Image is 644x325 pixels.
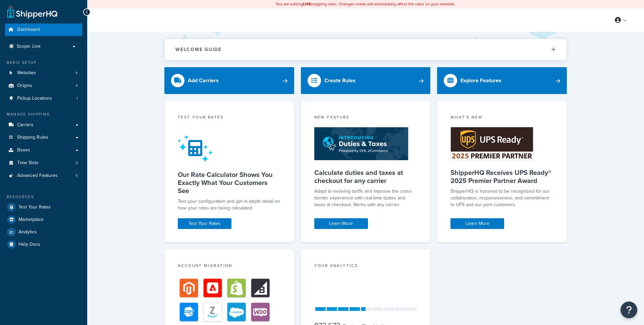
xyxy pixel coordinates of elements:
[17,27,40,33] span: Dashboard
[450,114,553,122] div: What's New
[17,70,36,76] span: Websites
[17,122,34,128] span: Carriers
[5,80,82,92] li: Origins
[5,67,82,79] li: Websites
[178,263,281,270] div: Account Migration
[178,171,281,195] h5: Our Rate Calculator Shows You Exactly What Your Customers See
[75,83,78,89] span: 4
[75,160,78,166] span: 0
[5,67,82,79] a: Websites4
[178,114,281,122] div: Test your rates
[314,188,417,208] p: Adapt to evolving tariffs and improve the cross-border experience with real-time duties and taxes...
[5,111,82,117] div: Manage Shipping
[175,47,222,52] h2: Welcome Guide
[5,201,82,213] a: Test Your Rates
[5,226,82,238] a: Analytics
[314,169,417,185] h5: Calculate duties and taxes at checkout for any carrier
[5,144,82,156] a: Boxes
[314,263,417,270] div: Your Analytics
[461,76,501,85] div: Explore Features
[450,218,504,229] a: Learn More
[76,96,78,101] span: 1
[17,96,52,101] span: Pickup Locations
[18,242,40,247] span: Help Docs
[5,119,82,131] a: Carriers
[450,169,553,185] h5: ShipperHQ Receives UPS Ready® 2025 Premier Partner Award
[314,114,417,122] div: New Feature
[5,80,82,92] a: Origins4
[165,39,567,60] button: Welcome Guide
[303,1,311,7] b: LIVE
[324,76,356,85] div: Create Rules
[5,170,82,182] li: Advanced Features
[5,24,82,36] a: Dashboard
[5,214,82,226] a: Marketplace
[188,76,219,85] div: Add Carriers
[178,218,231,229] a: Test Your Rates
[5,92,82,105] li: Pickup Locations
[18,204,51,210] span: Test Your Rates
[17,44,41,49] span: Scope: Live
[178,198,281,212] div: Test your configuration and get in-depth detail on how your rates are being calculated.
[437,67,567,94] a: Explore Features
[5,92,82,105] a: Pickup Locations1
[314,218,368,229] a: Learn More
[75,70,78,76] span: 4
[5,238,82,250] a: Help Docs
[17,160,39,166] span: Time Slots
[301,67,431,94] a: Create Rules
[18,229,37,235] span: Analytics
[17,83,32,89] span: Origins
[17,173,58,179] span: Advanced Features
[5,170,82,182] a: Advanced Features5
[450,188,553,208] p: ShipperHQ is honored to be recognized for our collaboration, responsiveness, and commitment to UP...
[5,157,82,169] li: Time Slots
[621,301,637,318] button: Open Resource Center
[18,217,44,223] span: Marketplace
[5,60,82,65] div: Basic Setup
[17,147,30,153] span: Boxes
[75,173,78,179] span: 5
[17,135,48,140] span: Shipping Rules
[5,194,82,200] div: Resources
[164,67,294,94] a: Add Carriers
[5,131,82,144] a: Shipping Rules
[5,157,82,169] a: Time Slots0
